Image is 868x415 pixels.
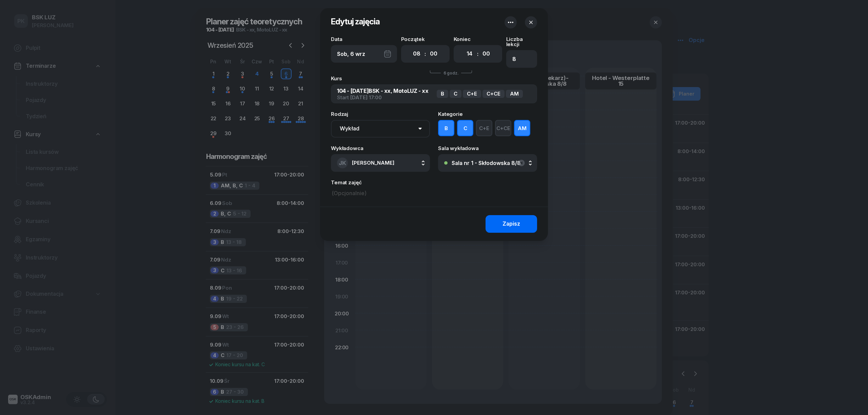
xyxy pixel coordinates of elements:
div: B [437,90,448,98]
button: AM [514,120,530,136]
div: Zapisz [502,220,520,228]
span: JK [339,160,346,166]
span: [DATE] 17:00 [350,94,382,101]
button: Zapisz [486,215,537,233]
span: Start [337,94,349,101]
div: : [477,50,478,58]
div: Sala nr 1 - Skłodowska 8/8 [452,160,521,166]
button: C+E [476,120,492,136]
button: B [438,120,454,136]
button: 104 - [DATE]BSK - xx, MotoLUZ - xxStart [DATE] 17:00BCC+EC+CEAM [331,84,537,103]
span: 104 - [DATE] [337,87,369,94]
div: : [425,50,426,58]
div: C+CE [482,90,505,98]
input: (Opcjonalnie) [331,188,537,199]
button: Sala nr 1 - Skłodowska 8/8 [438,154,537,172]
h2: Edytuj zajęcia [331,16,380,28]
div: BSK - xx, MotoLUZ - xx [337,88,428,94]
div: AM [506,90,523,98]
button: JK[PERSON_NAME] [331,154,430,172]
div: C [450,90,461,98]
button: C+CE [495,120,511,136]
button: C [457,120,473,136]
div: C+E [463,90,481,98]
span: [PERSON_NAME] [352,160,394,166]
